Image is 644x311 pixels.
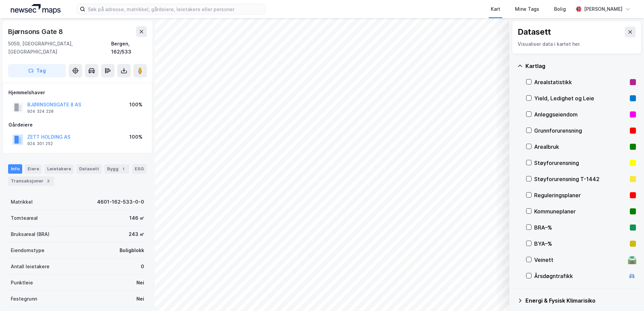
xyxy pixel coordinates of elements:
div: Bruksareal (BRA) [11,230,50,238]
div: Festegrunn [11,295,37,303]
div: Tomteareal [11,214,38,222]
div: Energi & Fysisk Klimarisiko [525,297,636,305]
iframe: Chat Widget [610,279,644,311]
div: Boligblokk [120,246,144,254]
div: Datasett [518,27,551,37]
div: 100% [129,101,142,109]
div: Transaksjoner [8,176,54,186]
div: Eiere [25,164,42,174]
div: Hjemmelshaver [8,89,147,97]
div: Årsdøgntrafikk [534,272,625,280]
div: Gårdeiere [8,121,147,129]
div: Mine Tags [515,5,539,13]
div: 146 ㎡ [129,214,144,222]
div: Leietakere [44,164,74,174]
div: Visualiser data i kartet her. [518,40,636,48]
div: Kart [491,5,500,13]
div: 3 [45,178,52,184]
div: 924 324 228 [27,109,54,114]
div: ESG [132,164,147,174]
div: Antall leietakere [11,263,50,271]
div: Støyforurensning [534,159,627,167]
div: Punktleie [11,279,33,287]
div: Arealbruk [534,143,627,151]
div: Kommuneplaner [534,207,627,215]
div: BRA–% [534,223,627,232]
div: 100% [129,133,142,141]
div: Yield, Ledighet og Leie [534,94,627,102]
div: 924 301 252 [27,141,53,146]
div: Veinett [534,256,625,264]
div: Datasett [76,164,102,174]
div: Eiendomstype [11,246,44,254]
div: Reguleringsplaner [534,191,627,199]
div: Bolig [554,5,566,13]
div: Bygg [104,164,129,174]
div: Nei [136,295,144,303]
img: logo.a4113a55bc3d86da70a041830d287a7e.svg [11,4,61,14]
div: 🛣️ [627,255,637,264]
div: 0 [141,263,144,271]
div: 4601-162-533-0-0 [97,198,144,206]
div: Matrikkel [11,198,33,206]
div: [PERSON_NAME] [584,5,622,13]
button: Tag [8,64,66,77]
div: Nei [136,279,144,287]
div: Bergen, 162/533 [111,40,147,56]
div: 5059, [GEOGRAPHIC_DATA], [GEOGRAPHIC_DATA] [8,40,111,56]
div: Bjørnsons Gate 8 [8,26,64,37]
div: 243 ㎡ [129,230,144,238]
div: Grunnforurensning [534,127,627,135]
div: Kartlag [525,62,636,70]
div: BYA–% [534,240,627,248]
div: Anleggseiendom [534,110,627,118]
input: Søk på adresse, matrikkel, gårdeiere, leietakere eller personer [85,4,265,14]
div: 1 [120,166,127,172]
div: Støyforurensning T-1442 [534,175,627,183]
div: Info [8,164,22,174]
div: Arealstatistikk [534,78,627,86]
